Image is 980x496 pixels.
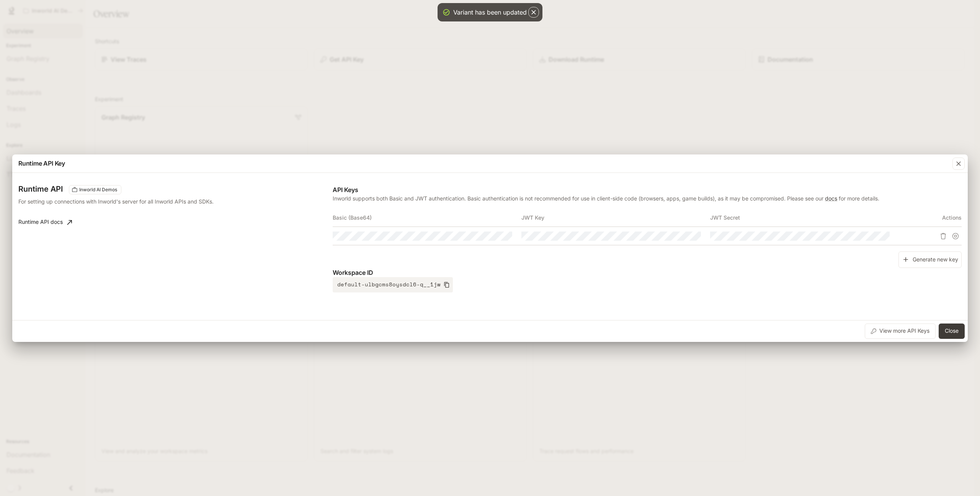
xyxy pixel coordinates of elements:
[333,268,962,277] p: Workspace ID
[333,277,453,292] button: default-ulbgcms8oysdcl6-q__1jw
[76,186,120,193] span: Inworld AI Demos
[15,215,75,230] a: Runtime API docs
[18,185,63,193] h3: Runtime API
[333,185,962,194] p: API Keys
[825,195,837,202] a: docs
[899,209,962,227] th: Actions
[18,159,65,168] p: Runtime API Key
[937,230,949,242] button: Delete API key
[521,209,710,227] th: JWT Key
[865,324,936,339] button: View more API Keys
[69,185,121,194] div: These keys will apply to your current workspace only
[333,209,521,227] th: Basic (Base64)
[710,209,899,227] th: JWT Secret
[333,194,962,202] p: Inworld supports both Basic and JWT authentication. Basic authentication is not recommended for u...
[898,251,962,268] button: Generate new key
[18,197,250,205] p: For setting up connections with Inworld's server for all Inworld APIs and SDKs.
[939,324,965,339] button: Close
[453,8,527,17] div: Variant has been updated
[949,230,962,242] button: Suspend API key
